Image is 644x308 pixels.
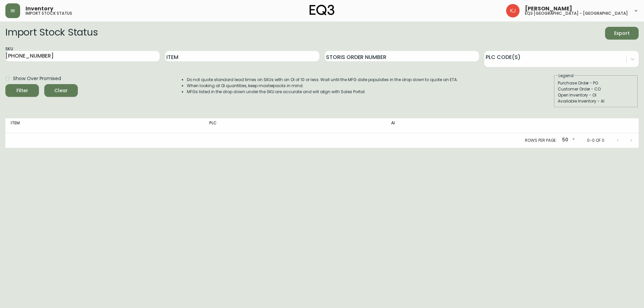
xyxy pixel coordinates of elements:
[525,137,557,143] p: Rows per page:
[50,86,72,95] span: Clear
[587,137,604,143] p: 0-0 of 0
[525,6,572,11] span: [PERSON_NAME]
[558,92,634,98] div: Open Inventory - OI
[506,4,520,17] img: 24a625d34e264d2520941288c4a55f8e
[310,5,334,15] img: logo
[558,86,634,92] div: Customer Order - CO
[187,83,458,89] li: When looking at OI quantities, keep masterpacks in mind.
[25,11,72,15] h5: import stock status
[5,118,204,133] th: Item
[605,27,639,40] button: Export
[44,84,78,97] button: Clear
[187,77,458,83] li: Do not quote standard lead times on SKUs with an OI of 10 or less. Wait until the MFG date popula...
[559,135,576,146] div: 50
[16,86,28,95] div: Filter
[558,73,574,79] legend: Legend
[5,27,98,40] h2: Import Stock Status
[558,80,634,86] div: Purchase Order - PO
[5,84,39,97] button: Filter
[187,89,458,95] li: MFGs listed in the drop down under the SKU are accurate and will align with Sales Portal.
[386,118,531,133] th: AI
[610,29,633,38] span: Export
[25,6,53,11] span: Inventory
[525,11,628,15] h5: eq3 [GEOGRAPHIC_DATA] - [GEOGRAPHIC_DATA]
[558,98,634,104] div: Available Inventory - AI
[13,75,61,82] span: Show Over Promised
[204,118,386,133] th: PLC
